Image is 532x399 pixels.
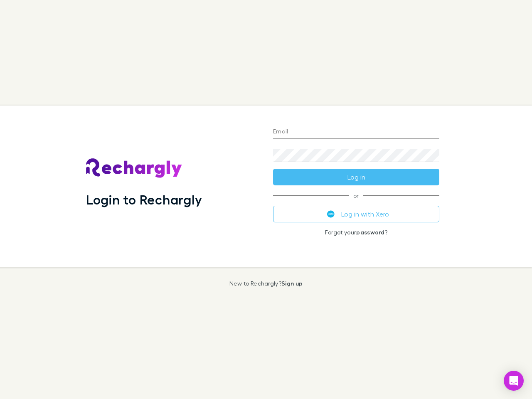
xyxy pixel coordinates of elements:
span: or [273,195,439,196]
button: Log in [273,169,439,185]
img: Xero's logo [327,210,335,218]
div: Open Intercom Messenger [504,371,524,391]
button: Log in with Xero [273,206,439,222]
img: Rechargly's Logo [86,158,182,178]
a: password [356,229,384,236]
p: New to Rechargly? [229,280,303,287]
a: Sign up [281,280,303,287]
h1: Login to Rechargly [86,192,202,207]
p: Forgot your ? [273,229,439,236]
